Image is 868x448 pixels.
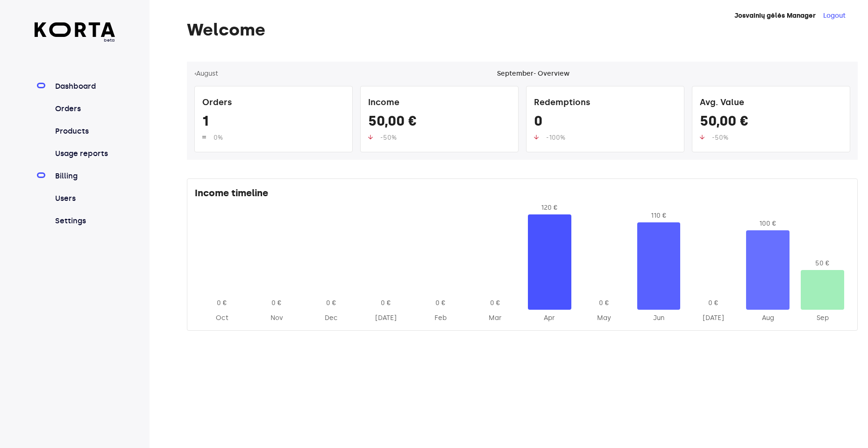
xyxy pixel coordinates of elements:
[200,313,244,323] div: 2024-Oct
[368,113,511,133] div: 50,00 €
[310,313,353,323] div: 2024-Dec
[380,134,397,142] span: -50%
[364,299,407,308] div: 0 €
[202,94,345,113] div: Orders
[255,299,299,308] div: 0 €
[202,113,345,133] div: 1
[528,203,571,213] div: 120 €
[213,134,223,142] span: 0%
[53,148,115,159] a: Usage reports
[637,211,681,220] div: 110 €
[35,37,115,43] span: beta
[53,171,115,182] a: Billing
[583,313,626,323] div: 2025-May
[53,103,115,114] a: Orders
[364,313,407,323] div: 2025-Jan
[528,313,571,323] div: 2025-Apr
[35,22,115,43] a: beta
[700,113,842,133] div: 50,00 €
[823,11,846,21] button: Logout
[53,126,115,137] a: Products
[53,215,115,227] a: Settings
[473,313,517,323] div: 2025-Mar
[700,94,842,113] div: Avg. Value
[700,135,704,140] img: up
[200,299,244,308] div: 0 €
[801,259,844,268] div: 50 €
[746,219,790,228] div: 100 €
[419,299,462,308] div: 0 €
[473,299,517,308] div: 0 €
[534,94,676,113] div: Redemptions
[637,313,681,323] div: 2025-Jun
[368,94,511,113] div: Income
[801,313,844,323] div: 2025-Sep
[746,313,790,323] div: 2025-Aug
[53,81,115,92] a: Dashboard
[255,313,299,323] div: 2024-Nov
[53,193,115,204] a: Users
[35,22,115,37] img: Korta
[691,299,735,308] div: 0 €
[497,69,569,78] div: September - Overview
[734,12,816,20] strong: Josvainių gėlės Manager
[712,134,728,142] span: -50%
[194,69,218,78] button: ‹August
[546,134,565,142] span: -100%
[310,299,353,308] div: 0 €
[187,21,858,39] h1: Welcome
[691,313,735,323] div: 2025-Jul
[202,135,206,140] img: up
[195,186,850,203] div: Income timeline
[534,135,539,140] img: up
[534,113,676,133] div: 0
[419,313,462,323] div: 2025-Feb
[583,299,626,308] div: 0 €
[368,135,373,140] img: up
